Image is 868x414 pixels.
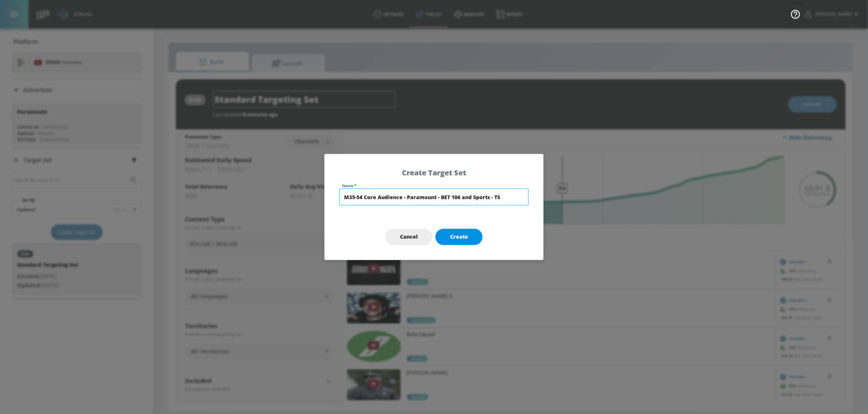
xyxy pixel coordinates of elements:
span: Cancel [400,232,418,242]
button: Create [435,229,483,245]
h5: Create Target Set [339,169,529,176]
label: Name * [342,184,529,187]
button: Cancel [385,229,433,245]
span: Create [450,232,468,242]
button: Open Resource Center [785,4,806,24]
